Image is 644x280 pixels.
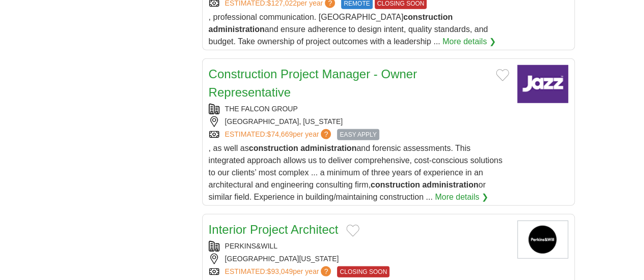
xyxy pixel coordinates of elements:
a: Construction Project Manager - Owner Representative [209,67,417,99]
a: PERKINS&WILL [225,242,277,250]
a: ESTIMATED:$93,049per year? [225,266,333,277]
span: ? [321,129,331,139]
a: Interior Project Architect [209,223,339,236]
strong: construction [249,144,298,152]
div: [GEOGRAPHIC_DATA][US_STATE] [209,254,509,264]
strong: administration [422,180,478,189]
span: EASY APPLY [337,129,379,140]
button: Add to favorite jobs [496,69,509,81]
span: , professional communication. [GEOGRAPHIC_DATA] and ensure adherence to design intent, quality st... [209,13,488,46]
strong: construction [371,180,420,189]
a: ESTIMATED:$74,669per year? [225,129,333,140]
span: $93,049 [267,267,293,275]
span: $74,669 [267,130,293,138]
button: Add to favorite jobs [346,225,359,237]
span: ? [321,266,331,276]
strong: administration [300,144,356,152]
span: CLOSING SOON [337,266,389,277]
strong: administration [209,25,265,34]
a: More details ❯ [442,36,496,48]
strong: construction [403,13,453,21]
div: [GEOGRAPHIC_DATA], [US_STATE] [209,116,509,127]
img: Company logo [517,65,568,103]
a: More details ❯ [435,191,488,203]
img: Perkins Will logo [517,221,568,259]
div: THE FALCON GROUP [209,104,509,114]
span: , as well as and forensic assessments. This integrated approach allows us to deliver comprehensiv... [209,144,502,201]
